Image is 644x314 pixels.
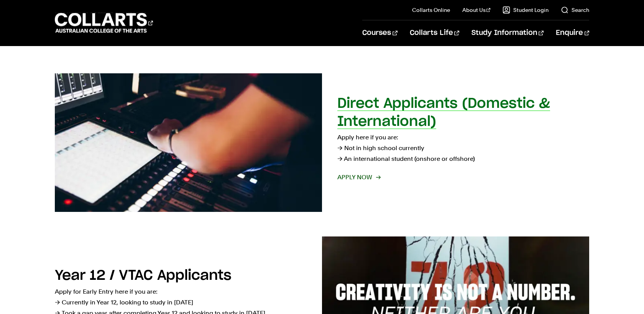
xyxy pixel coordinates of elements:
[472,20,544,46] a: Study Information
[337,132,589,164] p: Apply here if you are: → Not in high school currently → An international student (onshore or offs...
[362,20,397,46] a: Courses
[410,20,459,46] a: Collarts Life
[556,20,589,46] a: Enquire
[503,6,549,14] a: Student Login
[337,97,550,129] h2: Direct Applicants (Domestic & International)
[337,172,380,183] span: Apply now
[462,6,491,14] a: About Us
[55,73,589,212] a: Direct Applicants (Domestic & International) Apply here if you are:→ Not in high school currently...
[412,6,450,14] a: Collarts Online
[55,269,232,283] h2: Year 12 / VTAC Applicants
[55,12,153,34] div: Go to homepage
[561,6,589,14] a: Search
